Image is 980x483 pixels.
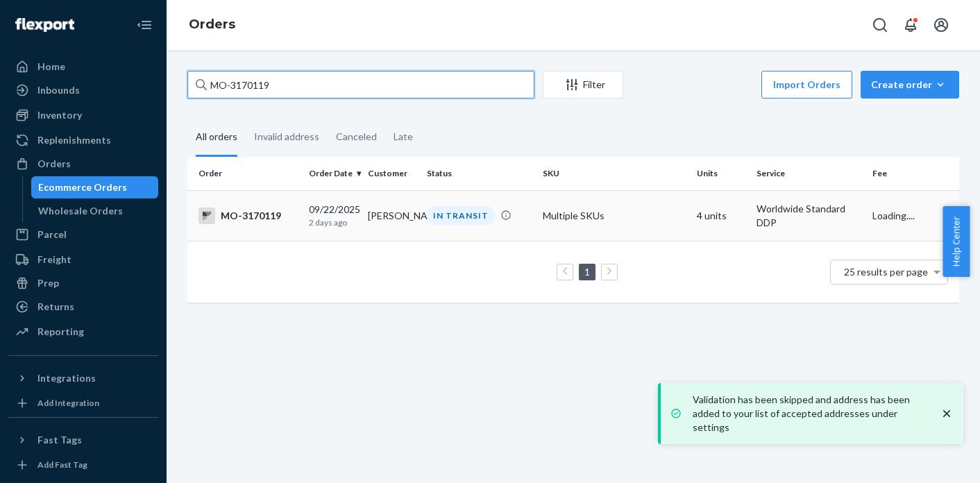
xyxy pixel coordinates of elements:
div: Orders [37,157,71,171]
div: Fast Tags [37,433,82,447]
button: Import Orders [761,71,852,99]
th: Order Date [303,157,362,190]
button: Open notifications [897,11,924,39]
input: Search orders [187,71,534,99]
div: Reporting [37,325,84,339]
ol: breadcrumbs [178,5,246,45]
th: SKU [537,157,691,190]
a: Orders [189,17,235,32]
div: Invalid address [254,119,319,155]
div: MO-3170119 [198,207,298,224]
button: Filter [543,71,623,99]
div: Filter [543,78,623,92]
div: Freight [37,253,71,266]
div: Integrations [37,371,96,385]
img: Flexport logo [15,18,74,32]
th: Order [187,157,303,190]
a: Freight [8,248,158,271]
div: Add Integration [37,397,99,409]
a: Parcel [8,223,158,246]
div: Add Fast Tag [37,459,87,471]
button: Create order [861,71,959,99]
div: Create order [871,78,949,92]
a: Prep [8,272,158,294]
a: Add Fast Tag [8,457,158,473]
div: Replenishments [37,133,111,147]
td: Multiple SKUs [537,190,691,241]
p: Worldwide Standard DDP [757,202,861,230]
svg: close toast [940,407,954,421]
button: Open account menu [927,11,955,39]
td: [PERSON_NAME] [362,190,421,241]
td: 4 units [691,190,750,241]
button: Fast Tags [8,429,158,451]
button: Help Center [943,206,970,277]
button: Open Search Box [866,11,894,39]
a: Add Integration [8,395,158,412]
td: Loading.... [867,190,959,241]
div: Returns [37,300,74,314]
div: Late [394,119,413,155]
div: Home [37,60,65,74]
div: Inventory [37,108,82,122]
a: Wholesale Orders [31,200,159,222]
div: IN TRANSIT [427,206,495,225]
a: Home [8,56,158,78]
div: Prep [37,276,59,290]
th: Units [691,157,750,190]
a: Orders [8,153,158,175]
p: 2 days ago [309,217,357,228]
div: Ecommerce Orders [38,180,127,194]
div: Customer [368,167,416,179]
div: Parcel [37,228,67,241]
a: Inbounds [8,79,158,101]
p: Validation has been skipped and address has been added to your list of accepted addresses under s... [693,393,926,434]
span: 25 results per page [844,266,928,278]
div: Canceled [336,119,377,155]
th: Status [421,157,537,190]
div: Inbounds [37,83,80,97]
div: 09/22/2025 [309,203,357,228]
a: Inventory [8,104,158,126]
a: Reporting [8,321,158,343]
th: Service [751,157,867,190]
a: Replenishments [8,129,158,151]
a: Returns [8,296,158,318]
button: Integrations [8,367,158,389]
a: Ecommerce Orders [31,176,159,198]
button: Close Navigation [130,11,158,39]
th: Fee [867,157,959,190]
div: All orders [196,119,237,157]
a: Page 1 is your current page [582,266,593,278]
div: Wholesale Orders [38,204,123,218]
